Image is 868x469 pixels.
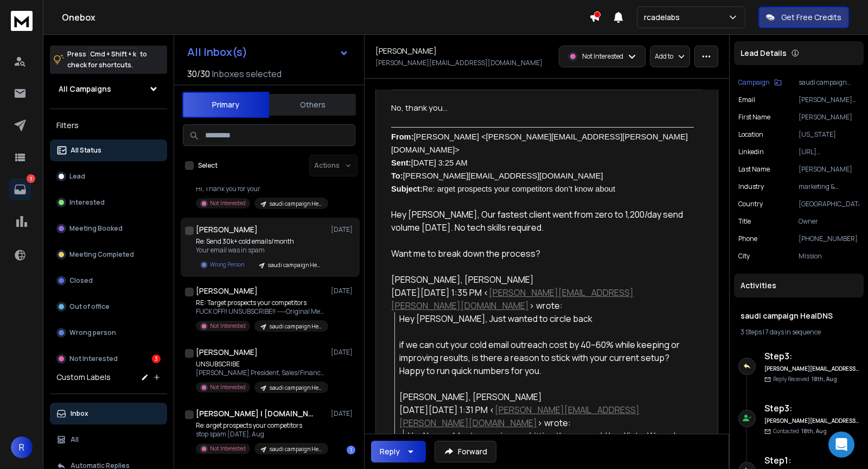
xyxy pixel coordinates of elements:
[50,403,167,424] button: Inbox
[764,402,859,415] h6: Step 3 :
[50,192,167,213] button: Interested
[71,409,88,418] p: Inbox
[773,427,827,435] p: Contacted
[196,360,326,369] p: UNSUBSCRIBE
[799,130,859,139] p: [US_STATE]
[371,441,426,462] button: Reply
[187,47,247,58] h1: All Inbox(s)
[347,446,355,454] div: 1
[210,445,246,453] p: Not Interested
[741,48,787,59] p: Lead Details
[764,365,859,373] h6: [PERSON_NAME][EMAIL_ADDRESS][PERSON_NAME][DOMAIN_NAME]
[741,310,857,321] h1: saudi campaign HealDNS
[435,441,496,462] button: Forward
[67,49,147,71] p: Press to check for shortcuts.
[391,286,694,312] p: [DATE][DATE] 1:35 PM < > wrote:
[765,327,821,337] span: 7 days in sequence
[152,354,161,363] div: 3
[69,250,134,259] p: Meeting Completed
[196,421,326,430] p: Re: arget prospects your competitors
[71,435,79,444] p: All
[799,165,859,174] p: [PERSON_NAME]
[331,225,355,234] p: [DATE]
[210,199,246,207] p: Not Interested
[50,270,167,291] button: Closed
[391,102,448,113] span: No, thank you…
[196,185,326,193] p: Hi, Thank you for your
[799,96,859,104] p: [PERSON_NAME][EMAIL_ADDRESS][DOMAIN_NAME]
[196,299,326,307] p: RE: Target prospects your competitors
[269,93,356,117] button: Others
[391,159,411,167] b: Sent:
[50,244,167,265] button: Meeting Completed
[210,383,246,391] p: Not Interested
[331,348,355,357] p: [DATE]
[375,46,437,56] h1: [PERSON_NAME]
[196,246,326,255] p: Your email was in spam
[582,52,623,61] p: Not Interested
[11,436,33,458] button: R
[69,328,116,337] p: Wrong person
[799,252,859,261] p: Mission
[741,328,857,337] div: |
[738,234,757,243] p: Phone
[27,174,35,183] p: 3
[331,409,355,418] p: [DATE]
[738,217,751,226] p: title
[799,148,859,156] p: [URL][DOMAIN_NAME]
[69,172,85,181] p: Lead
[644,12,684,23] p: rcadelabs
[69,354,118,363] p: Not Interested
[11,11,33,31] img: logo
[187,67,210,80] span: 30 / 30
[270,445,322,453] p: saudi campaign HealDNS
[50,118,167,133] h3: Filters
[50,429,167,451] button: All
[50,296,167,318] button: Out of office
[738,148,764,156] p: linkedin
[781,12,841,23] p: Get Free Credits
[391,287,634,312] a: [PERSON_NAME][EMAIL_ADDRESS][PERSON_NAME][DOMAIN_NAME]
[738,130,763,139] p: location
[196,307,326,316] p: FUCK OFF!! UNSUBSCRIBE!! -----Original Message-----
[764,454,859,467] h6: Step 1 :
[391,185,423,193] b: Subject:
[764,350,859,363] h6: Step 3 :
[399,312,694,403] p: Hey [PERSON_NAME], Just wanted to circle back if we can cut your cold email outreach cost by 40–6...
[380,446,400,457] div: Reply
[773,375,837,383] p: Reply Received
[812,375,837,383] span: 18th, Aug
[196,224,258,235] h1: [PERSON_NAME]
[738,78,782,87] button: Campaign
[764,417,859,425] h6: [PERSON_NAME][EMAIL_ADDRESS][PERSON_NAME][DOMAIN_NAME]
[59,84,111,94] h1: All Campaigns
[391,208,694,286] p: Hey [PERSON_NAME], Our fastest client went from zero to 1,200/day send volume [DATE]. No tech ski...
[210,322,246,330] p: Not Interested
[268,261,320,269] p: saudi campaign HealDNS
[738,200,763,208] p: country
[50,140,167,161] button: All Status
[69,224,123,233] p: Meeting Booked
[182,92,269,118] button: Primary
[799,234,859,243] p: [PHONE_NUMBER]
[50,166,167,187] button: Lead
[738,96,755,104] p: Email
[734,274,864,297] div: Activities
[391,172,403,180] b: To:
[196,430,326,439] p: stop spam [DATE], Aug
[9,179,31,200] a: 3
[196,286,258,296] h1: [PERSON_NAME]
[270,384,322,392] p: saudi campaign HealDNS
[391,132,688,193] span: [PERSON_NAME] <[PERSON_NAME][EMAIL_ADDRESS][PERSON_NAME][DOMAIN_NAME]> [DATE] 3:25 AM [PERSON_NAM...
[655,52,673,61] p: Add to
[828,432,854,458] div: Open Intercom Messenger
[69,198,105,207] p: Interested
[799,200,859,208] p: [GEOGRAPHIC_DATA]
[88,48,138,60] span: Cmd + Shift + k
[196,347,258,358] h1: [PERSON_NAME]
[196,369,326,377] p: [PERSON_NAME] President, Sales/Finance/Operations/Marketing [PHONE_NUMBER] Direct
[738,78,770,87] p: Campaign
[738,252,750,261] p: city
